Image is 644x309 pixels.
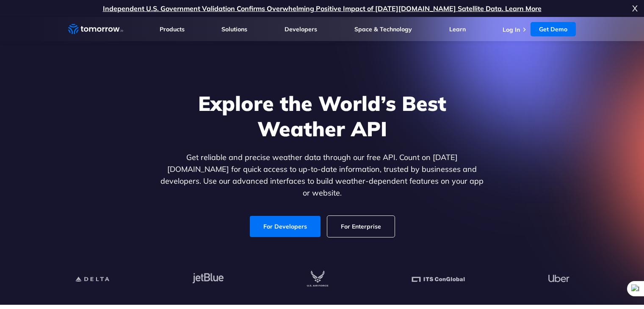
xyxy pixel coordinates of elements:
[531,22,576,36] a: Get Demo
[103,4,542,13] a: Independent U.S. Government Validation Confirms Overwhelming Positive Impact of [DATE][DOMAIN_NAM...
[160,25,185,33] a: Products
[159,91,486,141] h1: Explore the World’s Best Weather API
[354,25,412,33] a: Space & Technology
[68,23,123,36] a: Home link
[159,152,486,199] p: Get reliable and precise weather data through our free API. Count on [DATE][DOMAIN_NAME] for quic...
[503,26,520,33] a: Log In
[327,216,395,237] a: For Enterprise
[285,25,317,33] a: Developers
[250,216,321,237] a: For Developers
[449,25,466,33] a: Learn
[221,25,247,33] a: Solutions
